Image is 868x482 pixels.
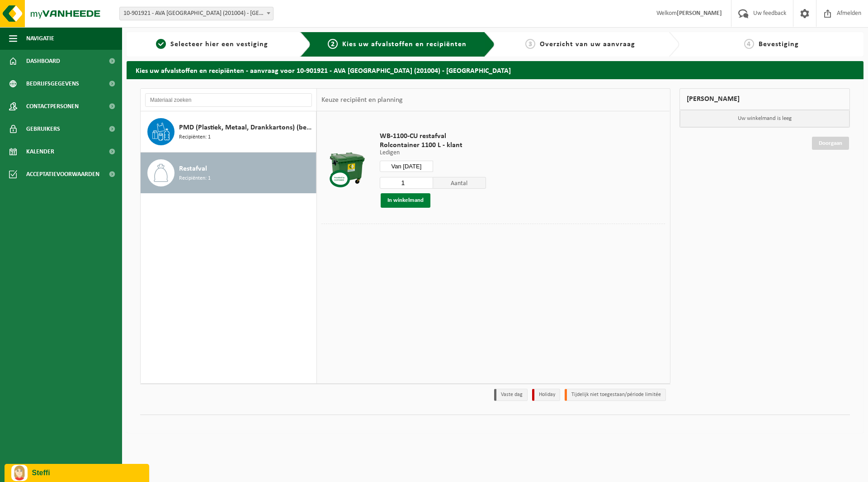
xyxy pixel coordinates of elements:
[5,462,151,482] iframe: chat widget
[381,193,430,208] button: In winkelmand
[342,41,467,48] span: Kies uw afvalstoffen en recipiënten
[26,140,54,163] span: Kalender
[120,7,273,20] span: 10-901921 - AVA ANTWERPEN (201004) - ANTWERPEN
[170,41,268,48] span: Selecteer hier een vestiging
[433,177,486,189] span: Aantal
[317,89,407,111] div: Keuze recipiënt en planning
[380,150,486,156] p: Ledigen
[26,50,60,72] span: Dashboard
[494,389,528,401] li: Vaste dag
[179,122,314,133] span: PMD (Plastiek, Metaal, Drankkartons) (bedrijven)
[26,95,79,118] span: Contactpersonen
[677,10,722,17] strong: [PERSON_NAME]
[380,161,433,172] input: Selecteer datum
[26,118,60,140] span: Gebruikers
[127,61,863,79] h2: Kies uw afvalstoffen en recipiënten - aanvraag voor 10-901921 - AVA [GEOGRAPHIC_DATA] (201004) - ...
[744,39,754,49] span: 4
[380,141,486,150] span: Rolcontainer 1100 L - klant
[26,27,54,50] span: Navigatie
[156,39,166,49] span: 1
[679,88,850,110] div: [PERSON_NAME]
[328,39,338,49] span: 2
[565,389,666,401] li: Tijdelijk niet toegestaan/période limitée
[380,132,486,141] span: WB-1100-CU restafval
[179,133,211,142] span: Recipiënten: 1
[759,41,799,48] span: Bevestiging
[131,39,293,50] a: 1Selecteer hier een vestiging
[179,174,211,183] span: Recipiënten: 1
[812,137,849,150] a: Doorgaan
[141,153,316,193] button: Restafval Recipiënten: 1
[26,72,79,95] span: Bedrijfsgegevens
[540,41,635,48] span: Overzicht van uw aanvraag
[525,39,535,49] span: 3
[141,111,316,153] button: PMD (Plastiek, Metaal, Drankkartons) (bedrijven) Recipiënten: 1
[145,93,312,107] input: Materiaal zoeken
[179,163,207,174] span: Restafval
[532,389,560,401] li: Holiday
[680,110,850,127] p: Uw winkelmand is leeg
[26,163,99,186] span: Acceptatievoorwaarden
[119,7,274,20] span: 10-901921 - AVA ANTWERPEN (201004) - ANTWERPEN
